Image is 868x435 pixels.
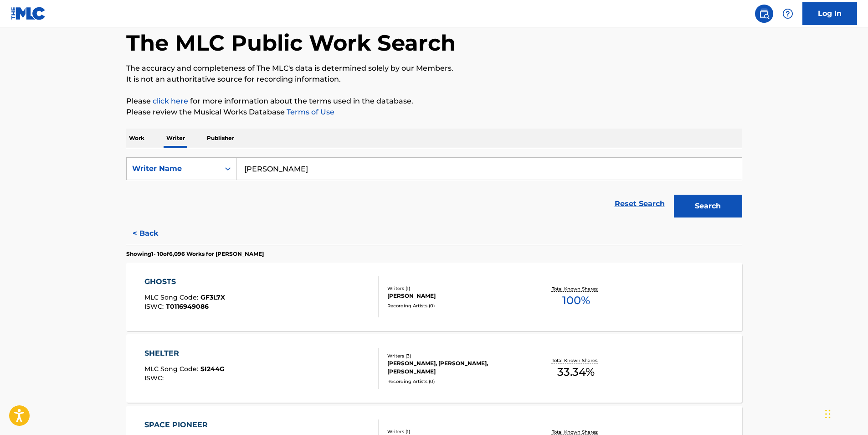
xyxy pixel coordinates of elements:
div: Recording Artists ( 0 ) [387,302,525,309]
p: Total Known Shares: [552,357,601,364]
p: Total Known Shares: [552,285,601,292]
img: help [782,8,793,19]
span: ISWC : [144,302,166,311]
a: Reset Search [610,194,669,214]
p: It is not an authoritative source for recording information. [126,74,742,85]
div: Writers ( 3 ) [387,352,525,359]
span: SI244G [200,365,225,373]
div: Drag [825,400,831,428]
div: Writers ( 1 ) [387,285,525,292]
a: Public Search [755,5,773,23]
div: SHELTER [144,348,225,359]
button: < Back [126,222,181,245]
div: Help [779,5,797,23]
a: SHELTERMLC Song Code:SI244GISWC:Writers (3)[PERSON_NAME], [PERSON_NAME], [PERSON_NAME]Recording A... [126,334,742,403]
a: click here [153,97,188,105]
form: Search Form [126,157,742,222]
div: Writer Name [132,163,214,174]
h1: The MLC Public Work Search [126,29,456,57]
span: MLC Song Code : [144,365,200,373]
span: 100 % [562,292,590,309]
div: Writers ( 1 ) [387,428,525,435]
p: Please review the Musical Works Database [126,107,742,118]
p: Please for more information about the terms used in the database. [126,96,742,107]
span: 33.34 % [557,364,595,380]
iframe: Chat Widget [822,391,868,435]
p: Work [126,129,147,148]
p: The accuracy and completeness of The MLC's data is determined solely by our Members. [126,63,742,74]
span: T0116949086 [166,302,209,311]
p: Writer [164,129,188,148]
div: SPACE PIONEER [144,419,230,430]
a: Log In [802,2,857,25]
div: [PERSON_NAME], [PERSON_NAME], [PERSON_NAME] [387,359,525,376]
p: Publisher [204,129,237,148]
a: GHOSTSMLC Song Code:GF3L7XISWC:T0116949086Writers (1)[PERSON_NAME]Recording Artists (0)Total Know... [126,263,742,331]
a: Terms of Use [285,108,334,116]
span: GF3L7X [200,293,225,301]
div: [PERSON_NAME] [387,292,525,300]
img: search [759,8,770,19]
button: Search [674,195,742,217]
p: Showing 1 - 10 of 6,096 Works for [PERSON_NAME] [126,250,264,258]
span: MLC Song Code : [144,293,200,301]
img: MLC Logo [11,7,46,20]
span: ISWC : [144,374,166,382]
div: Recording Artists ( 0 ) [387,378,525,385]
div: GHOSTS [144,276,225,287]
